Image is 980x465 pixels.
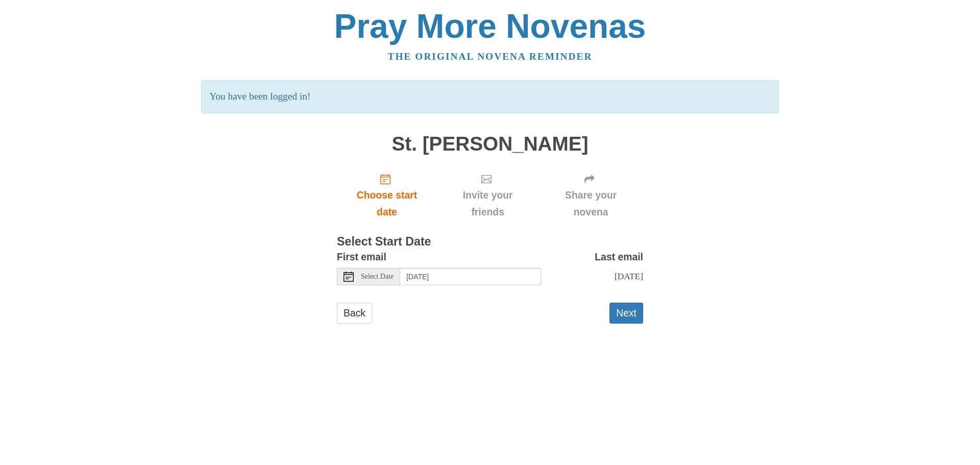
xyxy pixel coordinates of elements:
[337,235,643,249] h3: Select Start Date
[595,249,643,265] label: Last email
[337,249,386,265] label: First email
[337,303,372,324] a: Back
[334,7,646,45] a: Pray More Novenas
[361,273,394,280] span: Select Date
[615,271,643,281] span: [DATE]
[347,187,427,221] span: Choose start date
[388,51,593,62] a: The original novena reminder
[201,80,778,113] p: You have been logged in!
[437,165,538,226] div: Click "Next" to confirm your start date first.
[538,165,643,226] div: Click "Next" to confirm your start date first.
[337,165,437,226] a: Choose start date
[337,133,643,155] h1: St. [PERSON_NAME]
[609,303,643,324] button: Next
[447,187,528,221] span: Invite your friends
[549,187,633,221] span: Share your novena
